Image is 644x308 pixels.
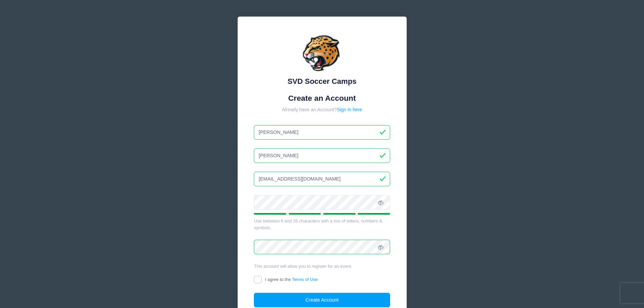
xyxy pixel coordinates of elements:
input: I agree to theTerms of Use [254,276,262,284]
div: Already have an Account? [254,106,390,113]
input: Last Name [254,148,390,163]
img: SVD Soccer Camps [302,33,342,74]
button: Create Account [254,293,390,307]
input: First Name [254,125,390,140]
a: Terms of Use [292,277,318,282]
div: This account will allow you to register for an event. [254,263,390,270]
input: Email [254,172,390,186]
div: Use between 6 and 25 characters with a mix of letters, numbers & symbols. [254,218,390,231]
a: Sign in here [337,107,362,112]
div: SVD Soccer Camps [254,76,390,87]
h1: Create an Account [254,94,390,103]
span: I agree to the [265,277,318,282]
